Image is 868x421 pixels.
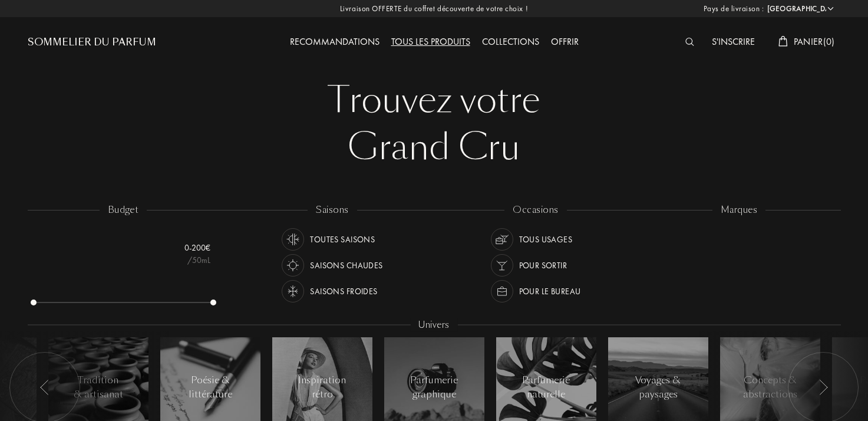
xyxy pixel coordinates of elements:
img: arrow_w.png [826,4,835,13]
img: arr_left.svg [819,380,828,395]
div: Univers [410,318,457,332]
div: Pour sortir [519,254,567,277]
div: Tous les produits [385,35,476,50]
div: Saisons chaudes [310,254,382,277]
div: budget [100,203,147,217]
div: Tous usages [519,228,573,251]
div: /50mL [151,254,210,267]
div: Voyages & paysages [633,373,683,402]
div: marques [712,203,765,217]
a: Recommandations [284,35,385,48]
div: Parfumerie naturelle [521,373,571,402]
a: S'inscrire [706,35,761,48]
img: arr_left.svg [40,380,49,395]
div: Grand Cru [37,124,832,171]
div: Parfumerie graphique [409,373,459,402]
img: usage_season_cold_white.svg [285,283,301,300]
div: Recommandations [284,35,385,50]
a: Sommelier du Parfum [28,35,156,50]
a: Tous les produits [385,35,476,48]
div: occasions [504,203,566,217]
a: Offrir [545,35,585,48]
img: usage_occasion_work_white.svg [494,283,510,300]
div: Inspiration rétro [297,373,347,402]
img: usage_occasion_party_white.svg [494,257,510,274]
div: Trouvez votre [37,77,832,124]
img: usage_occasion_all_white.svg [494,231,510,248]
div: Toutes saisons [310,228,375,251]
a: Collections [476,35,545,48]
span: Panier ( 0 ) [794,35,835,48]
div: S'inscrire [706,35,761,50]
img: cart_white.svg [778,36,788,47]
span: Pays de livraison : [704,3,764,15]
img: usage_season_hot_white.svg [285,257,301,274]
div: 0 - 200 € [151,242,210,254]
div: Poésie & littérature [185,373,235,402]
img: search_icn_white.svg [685,38,694,46]
div: Pour le bureau [519,280,581,302]
div: Offrir [545,35,585,50]
div: saisons [308,203,357,217]
div: Saisons froides [310,280,377,302]
img: usage_season_average_white.svg [285,231,301,248]
div: Collections [476,35,545,50]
